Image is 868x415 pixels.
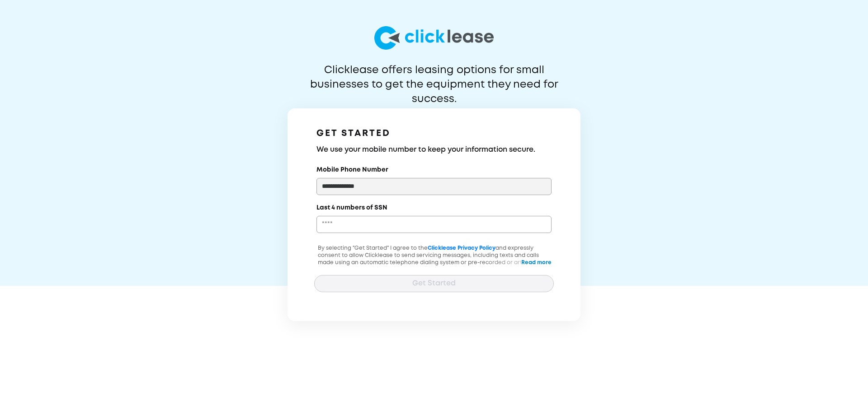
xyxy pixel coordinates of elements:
[316,165,388,174] label: Mobile Phone Number
[316,203,387,212] label: Last 4 numbers of SSN
[314,275,554,292] button: Get Started
[316,126,552,141] h1: GET STARTED
[316,145,552,155] h3: We use your mobile number to keep your information secure.
[374,26,494,50] img: logo-larg
[314,245,554,288] p: By selecting "Get Started" I agree to the and expressly consent to allow Clicklease to send servi...
[428,246,495,251] a: Clicklease Privacy Policy
[288,63,580,92] p: Clicklease offers leasing options for small businesses to get the equipment they need for success.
